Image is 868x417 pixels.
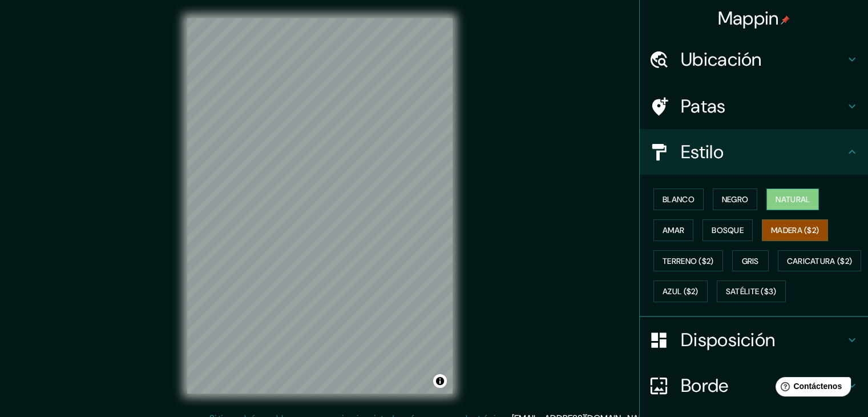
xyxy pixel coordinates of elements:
[762,219,828,241] button: Madera ($2)
[713,189,758,210] button: Negro
[766,189,819,210] button: Natural
[663,225,684,235] font: Amar
[681,374,729,398] font: Borde
[640,317,868,363] div: Disposición
[653,189,704,210] button: Blanco
[771,225,819,235] font: Madera ($2)
[640,363,868,408] div: Borde
[663,256,714,266] font: Terreno ($2)
[722,194,749,205] font: Negro
[187,18,453,394] canvas: Mapa
[681,328,775,352] font: Disposición
[653,219,693,241] button: Amar
[712,225,744,235] font: Bosque
[681,47,762,71] font: Ubicación
[781,15,790,25] img: pin-icon.png
[778,250,862,272] button: Caricatura ($2)
[663,287,699,297] font: Azul ($2)
[787,256,853,266] font: Caricatura ($2)
[653,250,723,272] button: Terreno ($2)
[681,140,724,164] font: Estilo
[766,372,855,404] iframe: Lanzador de widgets de ayuda
[640,129,868,175] div: Estilo
[640,37,868,82] div: Ubicación
[681,94,726,118] font: Patas
[732,250,769,272] button: Gris
[726,287,777,297] font: Satélite ($3)
[718,6,779,30] font: Mappin
[703,219,753,241] button: Bosque
[640,83,868,129] div: Patas
[717,280,786,302] button: Satélite ($3)
[776,194,810,205] font: Natural
[653,280,708,302] button: Azul ($2)
[742,256,759,266] font: Gris
[663,194,695,205] font: Blanco
[433,374,447,388] button: Activar o desactivar atribución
